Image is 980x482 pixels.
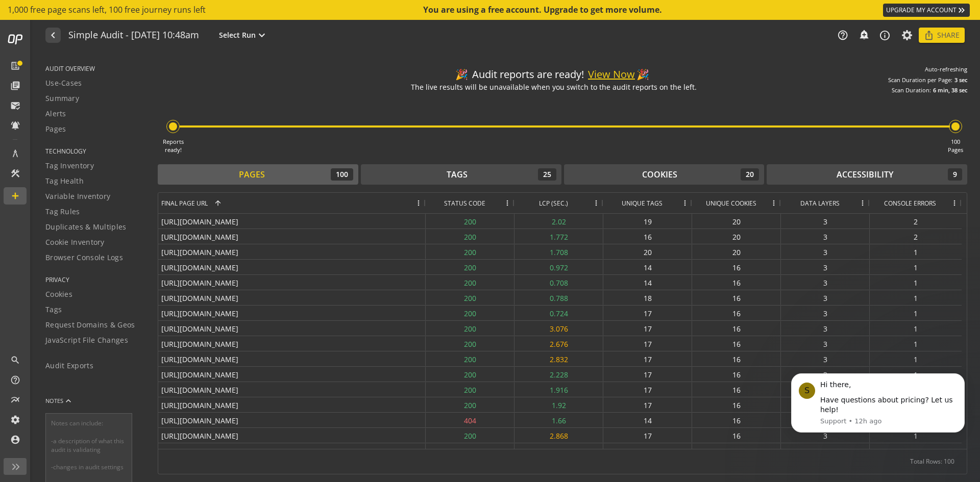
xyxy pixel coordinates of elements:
[45,78,82,88] span: Use-Cases
[781,214,870,229] div: 3
[158,367,426,382] div: [URL][DOMAIN_NAME]
[603,275,692,290] div: 14
[933,86,967,94] div: 6 min, 38 sec
[45,124,66,134] span: Pages
[692,336,781,351] div: 16
[10,120,20,131] mat-icon: notifications_active
[514,290,603,305] div: 0.788
[706,199,756,208] span: Unique Cookies
[781,229,870,244] div: 3
[539,199,568,208] span: LCP (SEC.)
[603,290,692,305] div: 18
[603,336,692,351] div: 17
[538,168,556,181] div: 25
[692,397,781,412] div: 16
[692,290,781,305] div: 16
[158,244,426,259] div: [URL][DOMAIN_NAME]
[781,290,870,305] div: 3
[158,321,426,336] div: [URL][DOMAIN_NAME]
[158,413,426,427] div: [URL][DOMAIN_NAME]
[45,275,145,284] span: PRIVACY
[426,229,514,244] div: 200
[10,148,20,159] mat-icon: architecture
[870,290,962,305] div: 1
[859,29,869,39] mat-icon: add_alert
[45,147,145,156] span: TECHNOLOGY
[781,275,870,290] div: 3
[158,336,426,351] div: [URL][DOMAIN_NAME]
[622,199,663,208] span: Unique Tags
[68,30,199,41] h1: Simple Audit - 26 August 2025 | 10:48am
[514,244,603,259] div: 1.708
[781,367,870,382] div: 3
[426,336,514,351] div: 200
[925,65,967,73] div: Auto-refreshing
[514,428,603,443] div: 2.868
[217,29,270,42] button: Select Run
[692,306,781,320] div: 16
[781,260,870,274] div: 3
[870,260,962,274] div: 1
[426,290,514,305] div: 200
[603,443,692,458] div: 15
[47,29,58,41] mat-icon: navigate_before
[10,415,20,425] mat-icon: settings
[10,191,20,201] mat-icon: add
[603,244,692,259] div: 20
[455,67,652,82] div: Audit reports are ready!
[426,382,514,397] div: 200
[426,397,514,412] div: 200
[45,320,135,330] span: Request Domains & Geos
[870,321,962,336] div: 1
[45,93,79,104] span: Summary
[837,169,893,181] div: Accessibility
[514,321,603,336] div: 3.076
[781,336,870,351] div: 3
[45,64,145,73] span: AUDIT OVERVIEW
[870,214,962,229] div: 2
[45,222,127,232] span: Duplicates & Multiples
[514,306,603,320] div: 0.724
[45,361,93,371] span: Audit Exports
[45,109,66,119] span: Alerts
[239,169,265,181] div: Pages
[692,428,781,443] div: 16
[692,443,781,458] div: 16
[603,321,692,336] div: 17
[767,164,967,185] button: Accessibility9
[870,244,962,259] div: 1
[603,306,692,320] div: 17
[444,199,485,208] span: Status Code
[879,30,891,41] mat-icon: info_outline
[514,275,603,290] div: 0.708
[361,164,561,185] button: Tags25
[426,367,514,382] div: 200
[837,30,848,41] mat-icon: help_outline
[564,164,765,185] button: Cookies20
[426,413,514,427] div: 404
[781,306,870,320] div: 3
[158,397,426,412] div: [URL][DOMAIN_NAME]
[781,321,870,336] div: 3
[45,289,72,299] span: Cookies
[603,413,692,427] div: 14
[514,367,603,382] div: 2.228
[514,229,603,244] div: 1.772
[426,260,514,274] div: 200
[603,229,692,244] div: 16
[411,82,697,92] div: The live results will be unavailable when you switch to the audit reports on the left.
[957,5,967,15] mat-icon: keyboard_double_arrow_right
[10,100,20,111] mat-icon: mark_email_read
[10,61,20,71] mat-icon: list_alt
[163,138,184,154] div: Reports ready!
[948,168,962,181] div: 9
[883,4,970,17] a: UPGRADE MY ACCOUNT
[426,306,514,320] div: 200
[514,382,603,397] div: 1.916
[692,367,781,382] div: 16
[10,355,20,365] mat-icon: search
[158,214,426,229] div: [URL][DOMAIN_NAME]
[331,168,353,181] div: 100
